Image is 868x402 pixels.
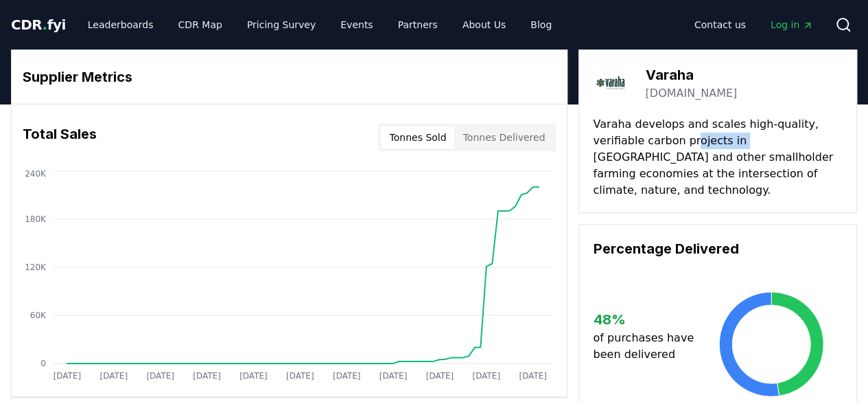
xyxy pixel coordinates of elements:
tspan: [DATE] [519,371,548,381]
span: Log in [771,18,813,32]
a: Pricing Survey [236,12,327,37]
a: About Us [451,12,517,37]
span: CDR fyi [11,16,66,33]
h3: Percentage Delivered [593,238,843,259]
a: Partners [387,12,449,37]
tspan: [DATE] [379,371,408,381]
h3: Total Sales [23,124,97,151]
tspan: [DATE] [100,371,128,381]
tspan: 180K [25,214,47,224]
button: Tonnes Sold [381,126,454,148]
tspan: [DATE] [426,371,454,381]
button: Tonnes Delivered [454,126,553,148]
span: . [43,16,47,33]
tspan: 120K [25,263,47,272]
img: Varaha-logo [593,64,631,102]
tspan: [DATE] [239,371,268,381]
a: Contact us [683,12,757,37]
a: CDR Map [167,12,233,37]
tspan: [DATE] [193,371,221,381]
tspan: [DATE] [146,371,174,381]
tspan: [DATE] [54,371,82,381]
tspan: [DATE] [286,371,314,381]
nav: Main [683,12,824,37]
p: of purchases have been delivered [593,330,699,363]
a: Leaderboards [77,12,165,37]
tspan: [DATE] [473,371,501,381]
a: CDR.fyi [11,15,66,34]
a: Log in [760,12,824,37]
tspan: 240K [25,169,47,179]
p: Varaha develops and scales high-quality, verifiable carbon projects in [GEOGRAPHIC_DATA] and othe... [593,116,843,199]
tspan: 0 [40,359,46,368]
h3: 48 % [593,309,699,330]
a: [DOMAIN_NAME] [645,85,737,102]
nav: Main [77,12,563,37]
h3: Varaha [645,65,737,85]
tspan: [DATE] [333,371,361,381]
h3: Supplier Metrics [23,67,556,87]
a: Events [329,12,384,37]
tspan: 60K [30,311,47,320]
a: Blog [519,12,563,37]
